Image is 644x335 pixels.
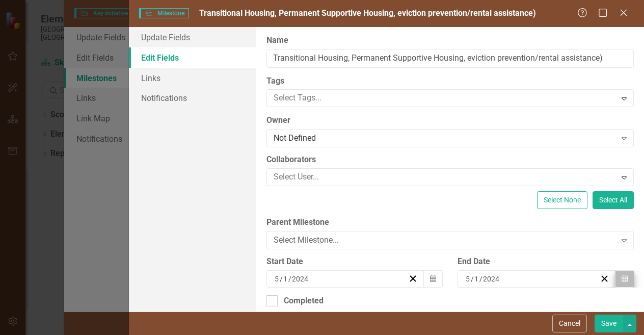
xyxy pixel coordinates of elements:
[284,295,324,307] div: Completed
[458,256,634,268] div: End Date
[593,191,634,209] button: Select All
[266,154,634,166] label: Collaborators
[266,75,634,87] label: Tags
[129,27,256,47] a: Update Fields
[479,274,482,284] span: /
[471,274,474,284] span: /
[266,217,634,228] label: Parent Milestone
[266,256,443,268] div: Start Date
[552,315,587,332] button: Cancel
[129,88,256,108] a: Notifications
[266,49,634,68] input: Milestone Name
[129,47,256,68] a: Edit Fields
[139,8,189,18] span: Milestone
[537,191,587,209] button: Select None
[266,35,634,46] label: Name
[266,115,634,126] label: Owner
[129,68,256,88] a: Links
[274,235,616,246] div: Select Milestone...
[199,8,536,18] span: Transitional Housing, Permanent Supportive Housing, eviction prevention/rental assistance)
[280,274,283,284] span: /
[288,274,291,284] span: /
[274,133,616,144] div: Not Defined
[595,315,623,332] button: Save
